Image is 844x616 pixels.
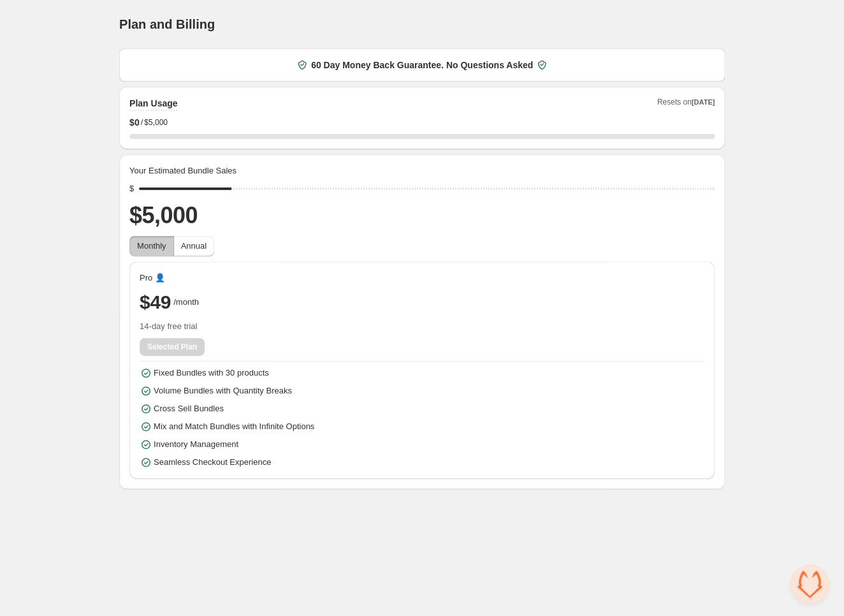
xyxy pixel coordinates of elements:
span: 14-day free trial [140,320,704,333]
a: Open chat [790,565,829,603]
span: Your Estimated Bundle Sales [129,165,236,177]
span: Pro 👤 [140,272,165,284]
span: $49 [140,290,171,315]
span: $5,000 [144,117,168,128]
button: Annual [173,236,214,256]
span: $ 0 [129,116,140,129]
span: Seamless Checkout Experience [154,456,271,469]
h1: Plan and Billing [119,17,215,32]
div: $ [129,182,134,195]
span: Monthly [137,241,166,251]
h2: $5,000 [129,200,715,231]
span: Annual [181,241,207,251]
button: Monthly [129,236,174,256]
div: / [129,116,715,129]
span: Fixed Bundles with 30 products [154,367,269,379]
span: [DATE] [692,98,715,106]
span: Volume Bundles with Quantity Breaks [154,385,292,397]
h2: Plan Usage [129,97,177,110]
span: Inventory Management [154,438,238,451]
span: Mix and Match Bundles with Infinite Options [154,420,314,433]
span: /month [173,296,199,309]
span: Cross Sell Bundles [154,402,224,415]
span: 60 Day Money Back Guarantee. No Questions Asked [311,59,533,71]
span: Resets on [657,97,715,111]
